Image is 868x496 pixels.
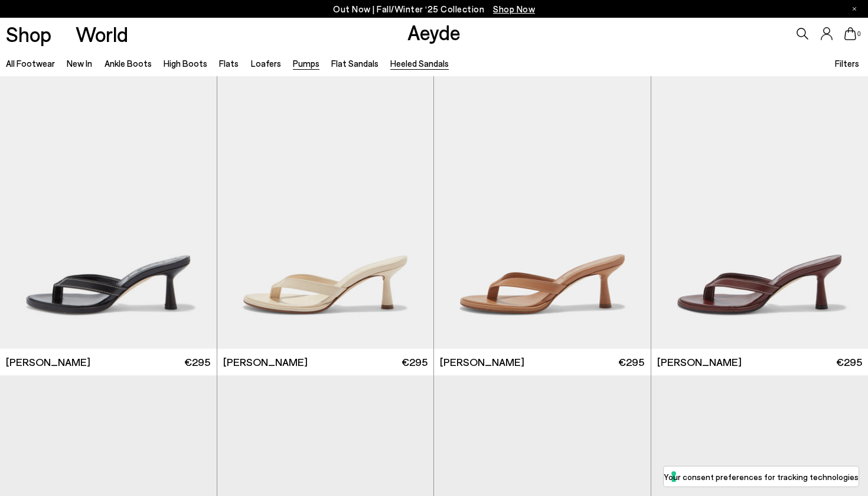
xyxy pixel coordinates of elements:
[657,355,742,369] span: [PERSON_NAME]
[434,349,651,375] a: [PERSON_NAME] €295
[219,58,239,69] a: Flats
[67,58,92,69] a: New In
[493,4,535,14] span: Navigate to /collections/new-in
[836,355,862,369] span: €295
[217,349,434,375] a: [PERSON_NAME] €295
[664,466,859,487] button: Your consent preferences for tracking technologies
[251,58,281,69] a: Loafers
[333,2,535,17] p: Out Now | Fall/Winter ‘25 Collection
[835,58,859,69] span: Filters
[217,76,434,349] img: Daphne Leather Thong Sandals
[164,58,207,69] a: High Boots
[331,58,378,69] a: Flat Sandals
[293,58,319,69] a: Pumps
[390,58,449,69] a: Heeled Sandals
[184,355,210,369] span: €295
[407,20,461,44] a: Aeyde
[76,24,128,44] a: World
[434,76,651,349] img: Daphne Leather Thong Sandals
[223,355,308,369] span: [PERSON_NAME]
[105,58,152,69] a: Ankle Boots
[6,24,51,44] a: Shop
[856,31,862,37] span: 0
[402,355,428,369] span: €295
[618,355,644,369] span: €295
[6,58,55,69] a: All Footwear
[440,355,524,369] span: [PERSON_NAME]
[6,355,90,369] span: [PERSON_NAME]
[664,471,859,483] label: Your consent preferences for tracking technologies
[844,27,856,40] a: 0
